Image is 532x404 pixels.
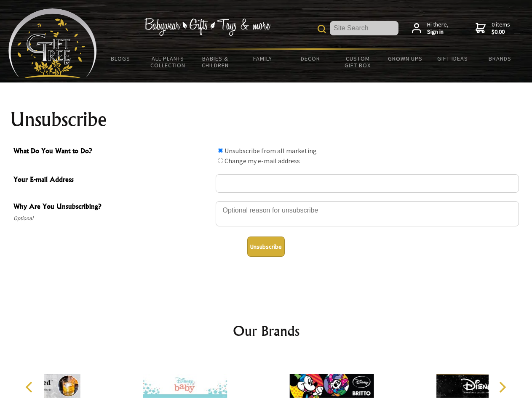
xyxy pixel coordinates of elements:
button: Previous [21,378,40,396]
h1: Unsubscribe [10,109,522,130]
strong: $0.00 [492,28,510,36]
label: Change my e-mail address [225,157,300,165]
a: All Plants Collection [144,50,192,74]
img: product search [318,25,326,33]
a: BLOGS [97,50,144,67]
input: What Do You Want to Do? [218,148,223,153]
a: Grown Ups [381,50,429,67]
a: Decor [286,50,334,67]
h2: Our Brands [17,321,516,341]
input: Site Search [330,21,398,35]
img: Babywear - Gifts - Toys & more [144,18,270,36]
span: Why Are You Unsubscribing? [13,201,211,213]
button: Next [493,378,511,396]
span: Your E-mail Address [13,174,211,186]
span: 0 items [492,21,510,36]
span: What Do You Want to Do? [13,146,211,158]
span: Hi there, [427,21,449,36]
a: Babies & Children [192,50,239,74]
button: Unsubscribe [247,237,285,257]
img: Babyware - Gifts - Toys and more... [8,8,97,78]
a: Gift Ideas [429,50,476,67]
a: Family [239,50,287,67]
span: Optional [13,213,211,223]
input: Your E-mail Address [216,174,519,193]
a: Brands [476,50,524,67]
a: Hi there,Sign in [412,21,449,36]
a: Custom Gift Box [334,50,382,74]
strong: Sign in [427,28,449,36]
label: Unsubscribe from all marketing [225,146,317,155]
input: What Do You Want to Do? [218,158,223,163]
textarea: Why Are You Unsubscribing? [216,201,519,226]
a: 0 items$0.00 [476,21,510,36]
